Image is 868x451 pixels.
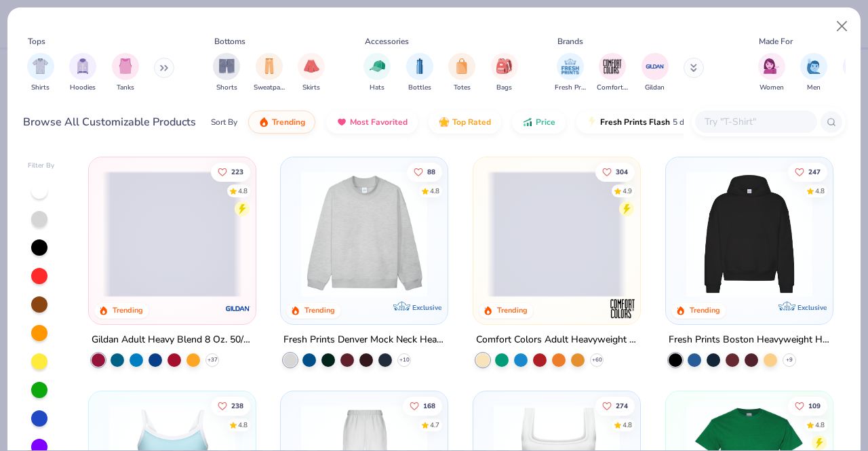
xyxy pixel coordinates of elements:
div: Accessories [365,35,409,47]
div: Sort By [211,116,237,128]
button: filter button [69,53,96,93]
button: filter button [800,53,827,93]
button: filter button [555,53,586,93]
span: 5 day delivery [673,115,723,130]
div: filter for Bags [491,53,518,93]
img: Hats Image [370,58,385,74]
button: filter button [298,53,325,93]
span: Tanks [117,83,134,93]
div: filter for Bottles [406,53,433,93]
img: TopRated.gif [439,117,450,128]
span: 109 [808,402,821,409]
img: Men Image [806,58,821,74]
div: filter for Tanks [112,53,139,93]
div: Fresh Prints Boston Heavyweight Hoodie [669,332,830,349]
button: filter button [27,53,54,93]
button: filter button [758,53,785,93]
span: Sweatpants [254,83,285,93]
span: + 37 [207,356,217,364]
span: Men [807,83,821,93]
div: Comfort Colors Adult Heavyweight T-Shirt [476,332,637,349]
span: Hats [370,83,384,93]
span: Most Favorited [350,117,408,128]
img: Sweatpants Image [262,58,277,74]
span: Shirts [31,83,50,93]
div: 4.8 [623,420,632,430]
span: + 60 [592,356,602,364]
button: Like [211,396,250,415]
div: Browse All Customizable Products [23,114,196,130]
button: Fresh Prints Flash5 day delivery [576,111,733,134]
button: Top Rated [429,111,501,134]
div: 4.8 [238,420,248,430]
button: filter button [491,53,518,93]
img: Comfort Colors Image [602,56,623,77]
div: Made For [759,35,793,47]
div: Tops [28,35,45,47]
div: 4.8 [238,186,248,196]
div: Fresh Prints Denver Mock Neck Heavyweight Sweatshirt [283,332,445,349]
button: filter button [363,53,391,93]
span: Bottles [408,83,431,93]
img: f5d85501-0dbb-4ee4-b115-c08fa3845d83 [294,171,434,297]
button: filter button [448,53,475,93]
img: Fresh Prints Image [560,56,580,77]
span: Bags [496,83,512,93]
img: Gildan logo [224,295,251,322]
button: filter button [254,53,285,93]
button: Like [595,162,635,181]
img: Gildan Image [645,56,665,77]
img: Bottles Image [412,58,427,74]
img: Shirts Image [33,58,48,74]
span: Women [759,83,784,93]
span: Exclusive [412,303,441,312]
span: Fresh Prints [555,83,586,93]
div: Bottoms [214,35,245,47]
div: Brands [557,35,583,47]
button: Like [595,396,635,415]
button: filter button [406,53,433,93]
div: 4.8 [815,186,825,196]
span: + 10 [399,356,410,364]
img: Bags Image [496,58,511,74]
button: Like [211,162,250,181]
img: flash.gif [587,117,597,128]
div: filter for Totes [448,53,475,93]
button: Trending [248,111,315,134]
div: Gildan Adult Heavy Blend 8 Oz. 50/50 Hooded Sweatshirt [92,332,253,349]
div: filter for Fresh Prints [555,53,586,93]
button: filter button [597,53,628,93]
div: 4.8 [431,186,440,196]
div: filter for Skirts [298,53,325,93]
span: 238 [231,402,243,409]
div: 4.7 [431,420,440,430]
span: Price [536,117,555,128]
span: Top Rated [452,117,491,128]
span: Comfort Colors [597,83,628,93]
span: Totes [454,83,471,93]
div: filter for Men [800,53,827,93]
span: 304 [616,168,628,175]
span: 88 [428,168,436,175]
span: 274 [616,402,628,409]
div: filter for Comfort Colors [597,53,628,93]
span: Hoodies [70,83,96,93]
button: Like [403,396,443,415]
div: 4.9 [623,186,632,196]
button: Like [408,162,443,181]
div: filter for Women [758,53,785,93]
div: filter for Shorts [213,53,240,93]
span: Fresh Prints Flash [600,117,670,128]
span: Skirts [302,83,320,93]
button: Close [829,14,855,39]
span: Trending [272,117,305,128]
button: filter button [112,53,139,93]
div: filter for Sweatpants [254,53,285,93]
span: Shorts [216,83,237,93]
img: most_fav.gif [336,117,347,128]
input: Try "T-Shirt" [703,114,808,130]
div: 4.8 [815,420,825,430]
img: Women Image [764,58,779,74]
div: filter for Gildan [642,53,669,93]
button: Price [512,111,566,134]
